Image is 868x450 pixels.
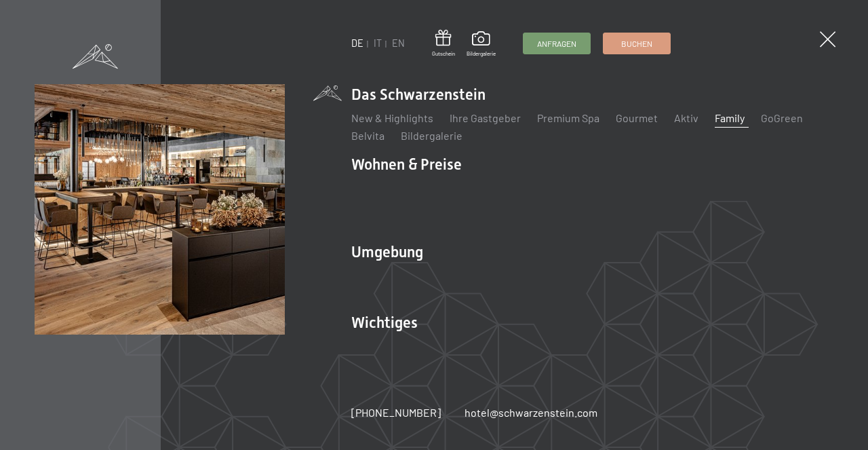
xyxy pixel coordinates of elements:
a: Anfragen [524,33,590,54]
span: Gutschein [432,50,455,58]
a: New & Highlights [351,111,433,124]
a: IT [374,37,382,49]
span: [PHONE_NUMBER] [351,406,441,419]
a: Gourmet [616,111,658,124]
a: DE [351,37,363,49]
a: [PHONE_NUMBER] [351,405,441,420]
a: EN [392,37,405,49]
span: Buchen [621,38,652,50]
a: hotel@schwarzenstein.com [465,405,597,420]
a: Aktiv [674,111,698,124]
a: GoGreen [761,111,803,124]
span: Bildergalerie [467,50,496,58]
a: Ihre Gastgeber [450,111,521,124]
a: Bildergalerie [401,129,462,142]
a: Family [715,111,745,124]
a: Bildergalerie [467,31,496,57]
a: Gutschein [432,30,455,58]
a: Buchen [604,33,670,54]
a: Premium Spa [537,111,599,124]
a: Belvita [351,129,384,142]
span: Anfragen [537,38,576,50]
